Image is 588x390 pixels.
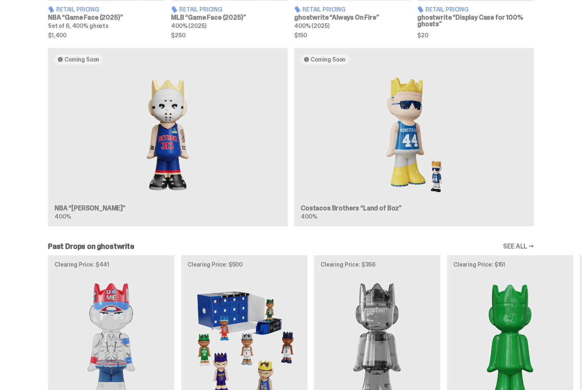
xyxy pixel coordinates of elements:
span: $150 [294,32,411,38]
h3: ghostwrite “Display Case for 100% ghosts” [417,14,534,27]
span: 400% (2025) [294,22,329,30]
h3: ghostwrite “Always On Fire” [294,14,411,21]
h3: NBA “Game Face (2025)” [48,14,165,21]
span: $1,400 [48,32,165,38]
span: 400% [55,213,71,220]
span: Retail Pricing [56,7,99,12]
span: Set of 6, 400% ghosts [48,22,109,30]
span: Retail Pricing [179,7,222,12]
img: Eminem [55,71,281,198]
span: Coming Soon [311,56,345,63]
span: $20 [417,32,534,38]
span: Coming Soon [64,56,99,63]
h3: MLB “Game Face (2025)” [171,14,288,21]
span: Retail Pricing [426,7,469,12]
span: 400% (2025) [171,22,206,30]
h2: Past Drops on ghostwrite [48,243,134,250]
p: Clearing Price: $441 [55,262,168,267]
h3: Costacos Brothers “Land of Boz” [301,205,527,212]
img: Land of Boz [301,71,527,198]
span: 400% [301,213,317,220]
p: Clearing Price: $500 [188,262,301,267]
a: SEE ALL → [503,243,534,250]
span: $250 [171,32,288,38]
p: Clearing Price: $151 [453,262,567,267]
p: Clearing Price: $356 [320,262,434,267]
h3: NBA “[PERSON_NAME]” [55,205,281,212]
span: Retail Pricing [302,7,345,12]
